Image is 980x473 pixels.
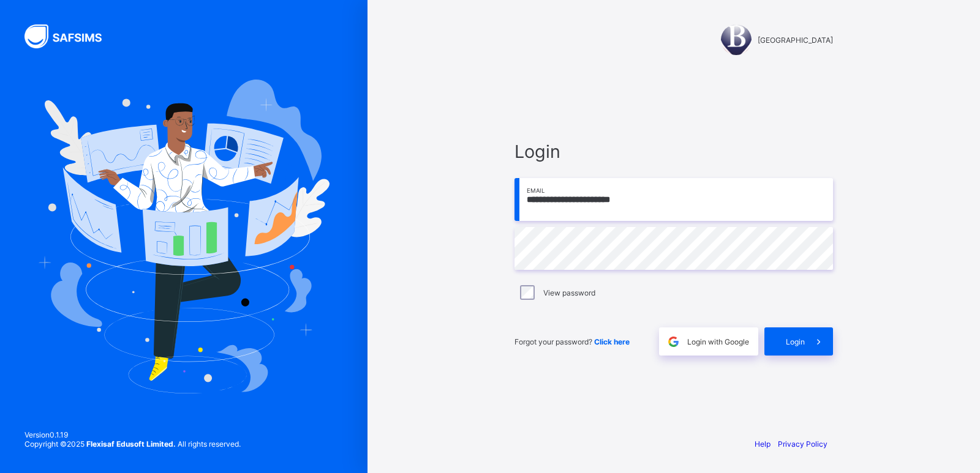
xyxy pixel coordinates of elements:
span: Copyright © 2025 All rights reserved. [24,439,241,449]
span: Forgot your password? [514,337,630,346]
span: Login [786,337,805,346]
img: SAFSIMS Logo [24,24,116,48]
span: [GEOGRAPHIC_DATA] [758,35,833,45]
span: Version 0.1.19 [24,430,241,439]
a: Click here [594,337,630,346]
span: Login with Google [687,337,749,346]
a: Help [755,439,771,449]
strong: Flexisaf Edusoft Limited. [86,439,176,449]
a: Privacy Policy [778,439,827,449]
img: google.396cfc9801f0270233282035f929180a.svg [666,335,680,349]
img: Hero Image [38,80,330,393]
span: Login [514,141,833,162]
label: View password [543,288,595,297]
